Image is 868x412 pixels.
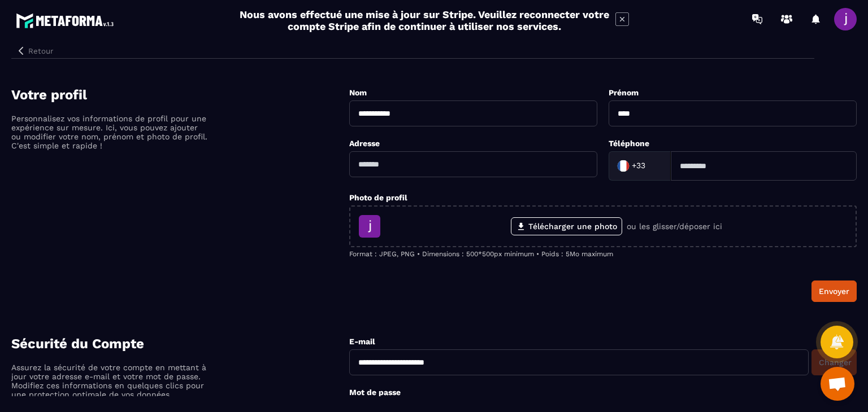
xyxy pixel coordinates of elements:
button: Envoyer [811,280,857,302]
p: Assurez la sécurité de votre compte en mettant à jour votre adresse e-mail et votre mot de passe.... [11,363,209,408]
label: Adresse [349,139,380,148]
label: Photo de profil [349,193,407,202]
label: Nom [349,88,367,97]
h4: Sécurité du Compte [11,336,349,352]
p: ou les glisser/déposer ici [627,222,722,231]
label: E-mail [349,337,375,346]
span: +33 [632,160,645,172]
label: Prénom [609,88,639,97]
label: Télécharger une photo [511,217,622,235]
label: Téléphone [609,139,649,148]
input: Search for option [648,157,659,174]
div: Ouvrir le chat [821,367,854,401]
img: logo [16,10,118,31]
label: Mot de passe [349,388,401,397]
img: Country Flag [612,155,635,177]
h4: Votre profil [11,87,349,103]
h2: Nous avons effectué une mise à jour sur Stripe. Veuillez reconnecter votre compte Stripe afin de ... [239,8,610,32]
div: Search for option [609,151,671,181]
button: Retour [11,43,58,58]
p: Personnalisez vos informations de profil pour une expérience sur mesure. Ici, vous pouvez ajouter... [11,114,209,150]
p: Format : JPEG, PNG • Dimensions : 500*500px minimum • Poids : 5Mo maximum [349,250,857,258]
